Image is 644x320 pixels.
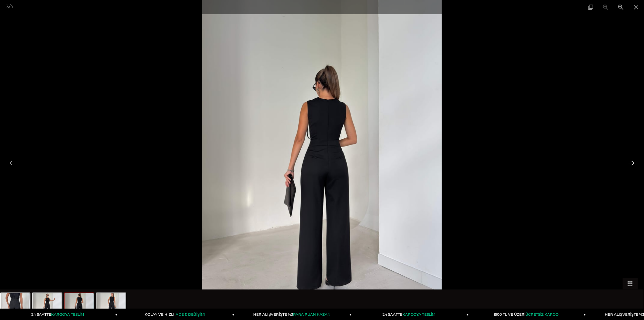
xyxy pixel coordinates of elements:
span: İADE & DEĞİŞİM! [174,312,205,317]
span: KARGOYA TESLİM [51,312,84,317]
span: KARGOYA TESLİM [403,312,436,317]
img: mosle-tulum-26k098-30201d.jpg [33,293,62,316]
span: PARA PUAN KAZAN [293,312,331,317]
a: 24 SAATTEKARGOYA TESLİM [0,309,117,320]
span: ÜCRETSİZ KARGO [526,312,559,317]
img: mosle-tulum-26k098-b74adb.jpg [96,293,126,316]
span: 3 [6,4,9,9]
img: mosle-tulum-26k098-265-4c.jpg [1,293,30,316]
a: 1500 TL VE ÜZERİÜCRETSİZ KARGO [469,309,586,320]
a: KOLAY VE HIZLIİADE & DEĞİŞİM! [117,309,235,320]
img: mosle-tulum-26k098--0cc4-.jpg [65,293,94,316]
span: 4 [10,4,13,9]
button: Toggle thumbnails [623,278,638,290]
a: HER ALIŞVERİŞTE %3PARA PUAN KAZAN [235,309,352,320]
a: 24 SAATTEKARGOYA TESLİM [352,309,469,320]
